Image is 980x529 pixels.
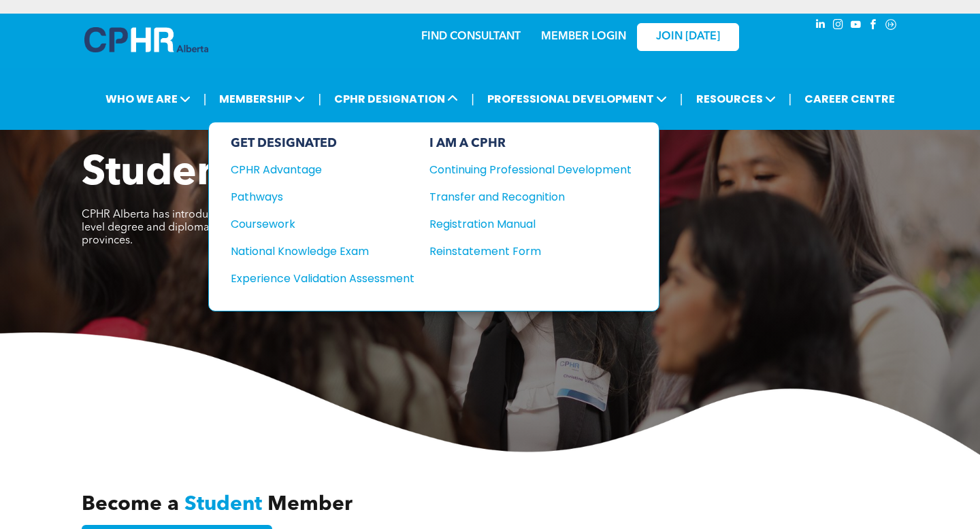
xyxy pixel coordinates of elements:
span: Student [184,494,262,515]
div: Pathways [231,188,396,205]
li: | [318,85,321,113]
span: Student Programs [82,154,434,194]
img: A blue and white logo for cp alberta [84,27,208,52]
div: Reinstatement Form [429,243,611,260]
span: WHO WE ARE [101,86,195,112]
li: | [471,85,474,113]
span: RESOURCES [692,86,780,112]
a: National Knowledge Exam [231,243,414,260]
a: Registration Manual [429,216,632,233]
li: | [203,85,207,113]
a: CAREER CENTRE [800,86,899,112]
span: JOIN [DATE] [656,31,720,44]
div: I AM A CPHR [429,136,632,151]
span: CPHR DESIGNATION [330,86,462,112]
span: PROFESSIONAL DEVELOPMENT [483,86,671,112]
a: linkedin [813,17,828,35]
span: Become a [82,494,179,515]
div: Registration Manual [429,216,611,233]
a: instagram [830,17,845,35]
li: | [789,85,792,113]
li: | [680,85,683,113]
a: Pathways [231,188,414,205]
a: CPHR Advantage [231,161,414,178]
span: Member [267,494,353,515]
a: Social network [883,17,898,35]
a: Transfer and Recognition [429,188,632,205]
a: MEMBER LOGIN [541,31,626,42]
a: Continuing Professional Development [429,161,632,178]
div: Experience Validation Assessment [231,270,396,287]
a: youtube [848,17,863,35]
div: National Knowledge Exam [231,243,396,260]
div: CPHR Advantage [231,161,396,178]
div: Coursework [231,216,396,233]
a: Experience Validation Assessment [231,270,414,287]
a: JOIN [DATE] [637,23,739,51]
div: Continuing Professional Development [429,161,611,178]
span: CPHR Alberta has introduced a program for identifying post-secondary credit-level degree and dipl... [82,209,469,246]
a: FIND CONSULTANT [421,31,521,42]
div: GET DESIGNATED [231,136,414,151]
a: facebook [866,17,881,35]
div: Transfer and Recognition [429,188,611,205]
a: Reinstatement Form [429,243,632,260]
a: Coursework [231,216,414,233]
span: MEMBERSHIP [215,86,309,112]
